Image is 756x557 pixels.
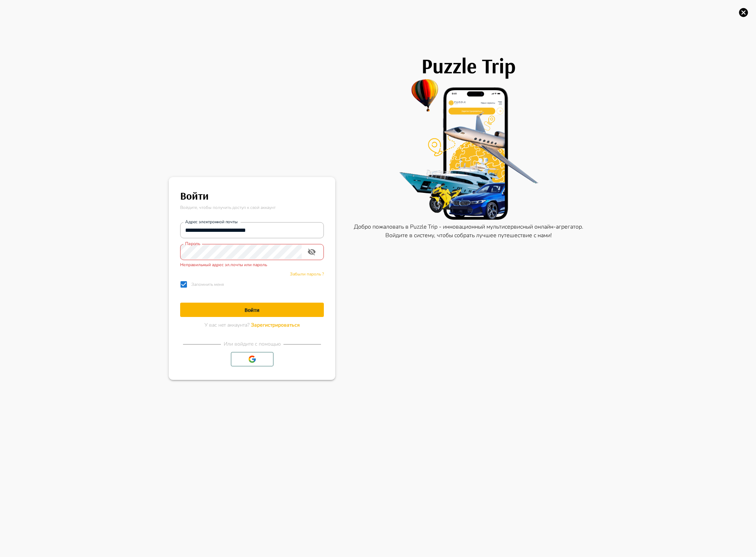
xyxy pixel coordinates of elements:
[350,54,587,78] h1: Puzzle Trip
[350,223,587,240] p: Добро пожаловать в Puzzle Trip - инновационный мультисервисный онлайн-агрегатор. Войдите в систем...
[224,340,281,348] p: Или войдите с помощью
[180,303,324,317] button: Войти
[180,187,324,204] h6: Войти
[191,281,224,288] p: Запомнить меня
[350,78,587,221] img: PuzzleTrip
[204,321,300,329] p: У вас нет аккаунта?
[180,307,324,313] h1: Войти
[305,245,319,259] button: toggle password visibility
[251,322,300,328] span: Зарегистрироваться
[185,219,238,225] label: Адрес электронной почты
[180,204,324,211] p: Войдите, чтобы получить доступ к свой аккаунт
[290,271,324,277] span: Забыли пароль ?
[185,241,201,247] label: Пароль
[180,262,319,269] p: Неправильный адрес эл.почты или пароль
